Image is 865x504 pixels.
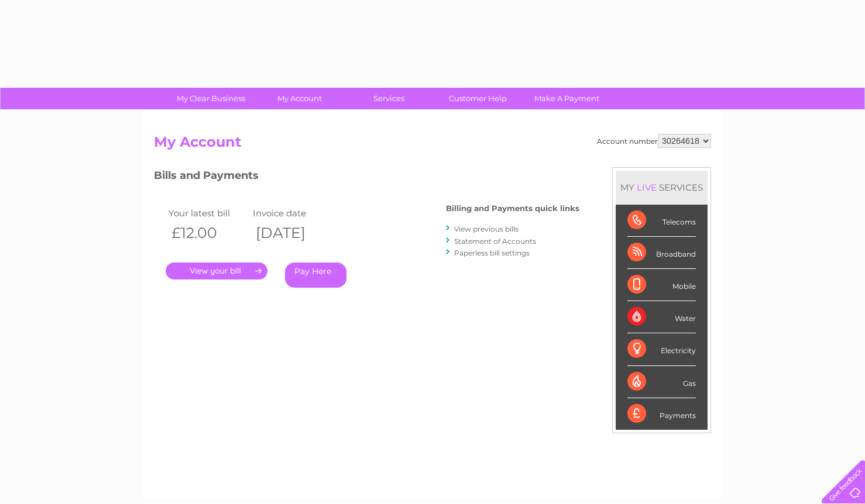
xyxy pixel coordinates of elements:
div: Electricity [627,333,696,365]
th: [DATE] [250,221,334,245]
h2: My Account [154,134,711,156]
h3: Bills and Payments [154,167,579,188]
a: Customer Help [430,88,526,109]
div: Telecoms [627,205,696,237]
div: LIVE [634,182,659,193]
h4: Billing and Payments quick links [446,204,579,213]
div: Mobile [627,269,696,301]
a: Paperless bill settings [454,248,530,257]
a: Make A Payment [519,88,615,109]
a: Pay Here [285,263,346,288]
div: Payments [627,398,696,430]
a: My Account [252,88,348,109]
div: Gas [627,366,696,398]
a: Statement of Accounts [454,237,536,246]
div: MY SERVICES [616,171,708,204]
div: Water [627,301,696,333]
a: My Clear Business [163,88,259,109]
th: £12.00 [166,221,250,245]
div: Account number [597,134,711,148]
a: . [166,263,267,279]
a: View previous bills [454,225,519,233]
td: Your latest bill [166,205,250,221]
a: Services [341,88,437,109]
div: Broadband [627,237,696,269]
td: Invoice date [250,205,334,221]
